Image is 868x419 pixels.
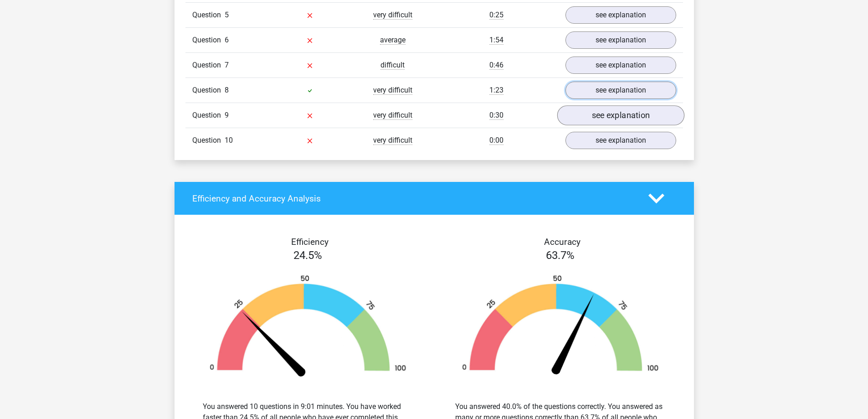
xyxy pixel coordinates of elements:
span: very difficult [373,111,412,120]
span: 0:00 [489,136,503,145]
span: 10 [225,136,233,145]
span: 5 [225,10,229,19]
span: Question [192,85,225,96]
img: 64.04c39a417a5c.png [448,274,673,379]
span: average [380,36,406,45]
h4: Accuracy [445,237,680,247]
span: 9 [225,111,229,119]
span: very difficult [373,10,412,20]
span: 0:30 [489,111,503,120]
span: very difficult [373,86,412,95]
span: Question [192,135,225,146]
span: 6 [225,36,229,44]
span: Question [192,60,225,71]
a: see explanation [565,132,676,149]
a: see explanation [565,82,676,99]
span: 8 [225,86,229,94]
span: 24.5% [293,249,322,262]
a: see explanation [565,57,676,74]
span: 63.7% [546,249,575,262]
span: 7 [225,61,229,69]
a: see explanation [557,106,684,126]
span: 0:25 [489,10,503,20]
span: 1:23 [489,86,503,95]
a: see explanation [565,31,676,49]
span: 1:54 [489,36,503,45]
h4: Efficiency [192,237,427,247]
span: difficult [380,61,405,70]
span: Question [192,35,225,46]
img: 24.11fc3d3dfcfd.png [195,274,421,379]
span: 0:46 [489,61,503,70]
span: Question [192,10,225,21]
span: Question [192,110,225,121]
h4: Efficiency and Accuracy Analysis [192,193,635,204]
a: see explanation [565,6,676,24]
span: very difficult [373,136,412,145]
